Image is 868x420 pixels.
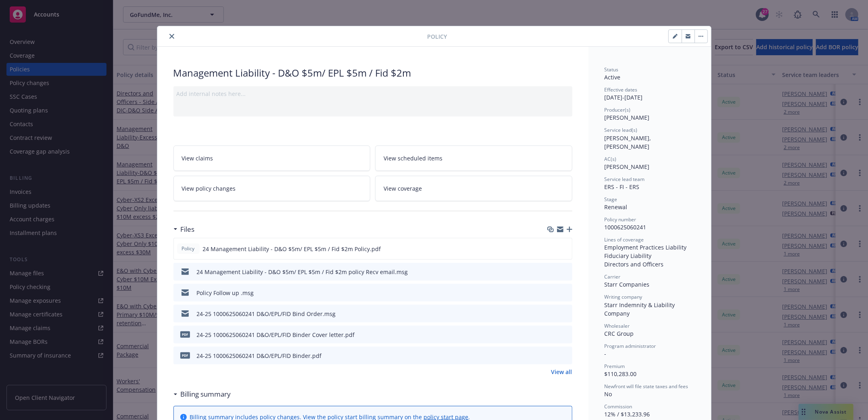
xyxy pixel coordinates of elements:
[605,273,621,280] span: Carrier
[180,331,190,337] span: pdf
[173,389,231,399] div: Billing summary
[173,66,572,80] div: Management Liability - D&O $5m/ EPL $5m / Fid $2m
[605,106,631,113] span: Producer(s)
[605,330,634,337] span: CRC Group
[605,370,637,378] span: $110,283.00
[181,389,231,399] h3: Billing summary
[605,203,628,211] span: Renewal
[605,252,695,260] div: Fiduciary Liability
[549,310,555,318] button: download file
[180,352,190,358] span: pdf
[605,156,617,162] span: AC(s)
[562,331,569,339] button: preview file
[181,224,195,235] h3: Files
[605,86,695,102] div: [DATE] - [DATE]
[197,268,408,276] div: 24 Management Liability - D&O $5m/ EPL $5m / Fid $2m policy Recv email.msg
[605,66,619,73] span: Status
[605,176,645,183] span: Service lead team
[605,363,625,370] span: Premium
[384,184,422,193] span: View coverage
[551,368,572,376] a: View all
[605,223,647,231] span: 1000625060241
[177,89,569,98] div: Add internal notes here...
[197,351,322,360] div: 24-25 1000625060241 D&O/EPL/FID Binder.pdf
[605,196,618,203] span: Stage
[197,310,336,318] div: 24-25 1000625060241 D&O/EPL/FID Bind Order.msg
[384,154,442,162] span: View scheduled items
[549,289,555,297] button: download file
[562,310,569,318] button: preview file
[197,289,254,297] div: Policy Follow up .msg
[562,351,569,360] button: preview file
[605,390,612,398] span: No
[605,403,632,410] span: Commission
[549,351,555,360] button: download file
[428,32,447,41] span: Policy
[197,331,355,339] div: 24-25 1000625060241 D&O/EPL/FID Binder Cover letter.pdf
[605,243,695,252] div: Employment Practices Liability
[549,268,555,276] button: download file
[182,184,236,193] span: View policy changes
[549,245,555,253] button: download file
[182,154,213,162] span: View claims
[180,245,196,252] span: Policy
[605,183,640,191] span: ERS - FI - ERS
[173,176,371,201] a: View policy changes
[605,343,656,349] span: Program administrator
[605,301,677,317] span: Starr Indemnity & Liability Company
[605,163,650,170] span: [PERSON_NAME]
[167,31,177,41] button: close
[549,331,555,339] button: download file
[561,245,569,253] button: preview file
[203,245,381,253] span: 24 Management Liability - D&O $5m/ EPL $5m / Fid $2m Policy.pdf
[605,134,653,150] span: [PERSON_NAME], [PERSON_NAME]
[605,86,638,93] span: Effective dates
[605,281,650,288] span: Starr Companies
[375,176,572,201] a: View coverage
[562,268,569,276] button: preview file
[375,146,572,171] a: View scheduled items
[605,410,650,418] span: 12% / $13,233.96
[173,146,371,171] a: View claims
[605,293,643,300] span: Writing company
[173,224,195,235] div: Files
[605,260,695,268] div: Directors and Officers
[605,216,636,223] span: Policy number
[605,350,607,358] span: -
[605,322,630,329] span: Wholesaler
[562,289,569,297] button: preview file
[605,114,650,121] span: [PERSON_NAME]
[605,73,621,81] span: Active
[605,383,689,390] span: Newfront will file state taxes and fees
[605,127,638,133] span: Service lead(s)
[605,236,644,243] span: Lines of coverage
